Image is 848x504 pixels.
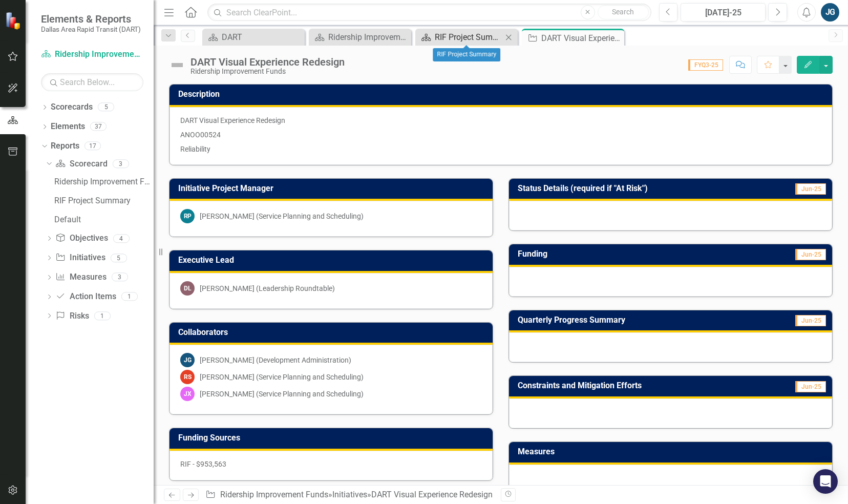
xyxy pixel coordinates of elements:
div: [PERSON_NAME] (Development Administration) [200,355,351,365]
div: DART [222,31,302,44]
div: RP [180,209,195,223]
div: Open Intercom Messenger [813,469,838,494]
div: 5 [111,254,127,262]
span: Jun-25 [795,183,826,195]
button: Search [598,5,649,19]
a: Ridership Improvement Funds [220,490,328,499]
span: Search [612,8,634,16]
h3: Funding Sources [178,433,487,443]
h3: Quarterly Progress Summary [518,316,756,325]
a: Ridership Improvement Funds [311,31,409,44]
button: [DATE]-25 [681,3,766,22]
a: Objectives [55,233,108,244]
h3: Status Details (required if "At Risk") [518,184,766,193]
span: Jun-25 [795,249,826,260]
p: Reliability [180,142,821,154]
a: Default [52,211,154,227]
img: Not Defined [169,57,185,73]
input: Search ClearPoint... [207,4,651,22]
div: 3 [112,273,128,282]
h3: Constraints and Mitigation Efforts [518,381,764,390]
div: 3 [113,159,129,168]
h3: Executive Lead [178,256,487,265]
img: ClearPoint Strategy [4,11,24,30]
a: RIF Project Summary [418,31,502,44]
div: RIF Project Summary [435,31,502,44]
a: DART [205,31,302,44]
a: Ridership Improvement Funds [52,173,154,190]
div: JG [180,353,195,367]
div: RIF Project Summary [433,48,500,61]
h3: Initiative Project Manager [178,184,487,193]
p: DART Visual Experience Redesign [180,115,821,128]
div: 4 [113,234,130,243]
div: 1 [94,311,111,320]
div: Ridership Improvement Funds [54,177,154,186]
a: Scorecard [55,158,107,170]
div: Default [54,215,154,224]
a: Initiatives [55,252,105,264]
a: RIF Project Summary [52,192,154,208]
a: Reports [51,140,79,152]
h3: Description [178,90,827,99]
div: JX [180,387,195,401]
div: RIF Project Summary [54,196,154,205]
small: Dallas Area Rapid Transit (DART) [41,25,141,33]
div: Ridership Improvement Funds [190,68,345,75]
div: DART Visual Experience Redesign [371,490,493,499]
a: Measures [55,271,106,283]
a: Risks [55,310,89,322]
a: Scorecards [51,101,93,113]
a: Initiatives [332,490,367,499]
a: Elements [51,121,85,133]
div: 17 [84,141,101,150]
span: Jun-25 [795,315,826,326]
p: RIF - $953,563 [180,459,482,469]
div: DART Visual Experience Redesign [190,56,345,68]
div: 37 [90,122,107,131]
a: Action Items [55,291,116,303]
div: 1 [121,292,138,301]
h3: Measures [518,447,827,456]
h3: Funding [518,249,667,259]
div: [PERSON_NAME] (Service Planning and Scheduling) [200,211,364,221]
span: Elements & Reports [41,13,141,25]
div: [PERSON_NAME] (Leadership Roundtable) [200,283,335,293]
div: [DATE]-25 [684,7,762,19]
span: Jun-25 [795,381,826,392]
div: Ridership Improvement Funds [328,31,409,44]
button: JG [821,3,839,22]
div: DART Visual Experience Redesign [541,32,622,45]
div: [PERSON_NAME] (Service Planning and Scheduling) [200,372,364,382]
div: RS [180,370,195,384]
div: 5 [98,103,114,112]
div: [PERSON_NAME] (Service Planning and Scheduling) [200,389,364,399]
input: Search Below... [41,73,143,91]
span: FYQ3-25 [688,59,723,71]
div: » » [205,489,493,501]
div: DL [180,281,195,296]
a: Ridership Improvement Funds [41,49,143,60]
p: ANOO00524 [180,128,821,142]
h3: Collaborators [178,328,487,337]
